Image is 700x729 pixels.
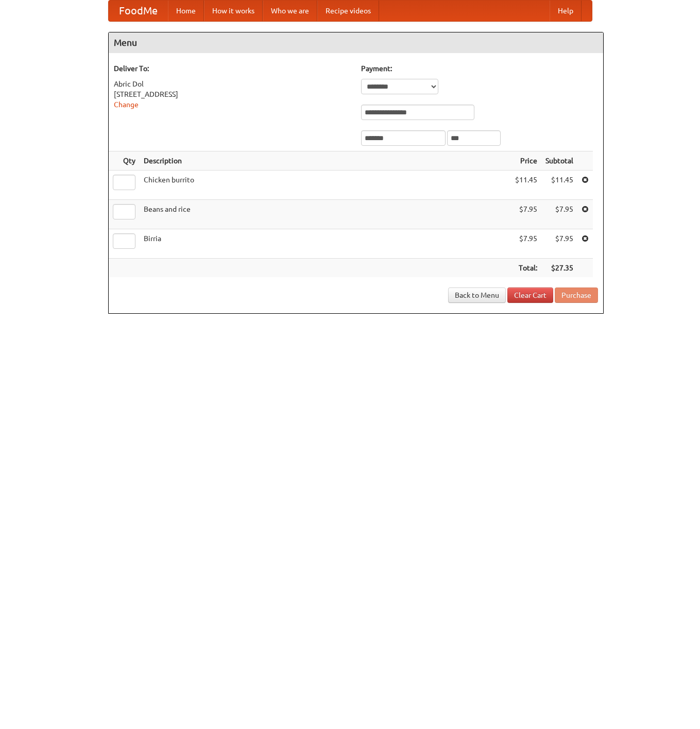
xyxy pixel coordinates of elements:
th: $27.35 [541,259,577,278]
td: Chicken burrito [140,171,511,200]
a: Change [114,100,139,109]
div: Abric Dol [114,79,351,89]
td: Beans and rice [140,200,511,229]
a: How it works [204,1,263,21]
td: $7.95 [511,229,541,259]
a: Who we are [263,1,317,21]
td: $7.95 [541,200,577,229]
a: Clear Cart [507,287,553,303]
td: $7.95 [541,229,577,259]
td: Birria [140,229,511,259]
a: Home [168,1,204,21]
td: $11.45 [511,171,541,200]
td: $11.45 [541,171,577,200]
a: FoodMe [109,1,168,21]
td: $7.95 [511,200,541,229]
th: Qty [109,151,140,171]
h5: Deliver To: [114,63,351,74]
th: Price [511,151,541,171]
a: Recipe videos [317,1,379,21]
th: Total: [511,259,541,278]
th: Subtotal [541,151,577,171]
div: [STREET_ADDRESS] [114,89,351,99]
a: Back to Menu [448,287,506,303]
h5: Payment: [361,63,598,74]
a: Help [550,1,582,21]
th: Description [140,151,511,171]
button: Purchase [555,287,598,303]
h4: Menu [109,32,603,53]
